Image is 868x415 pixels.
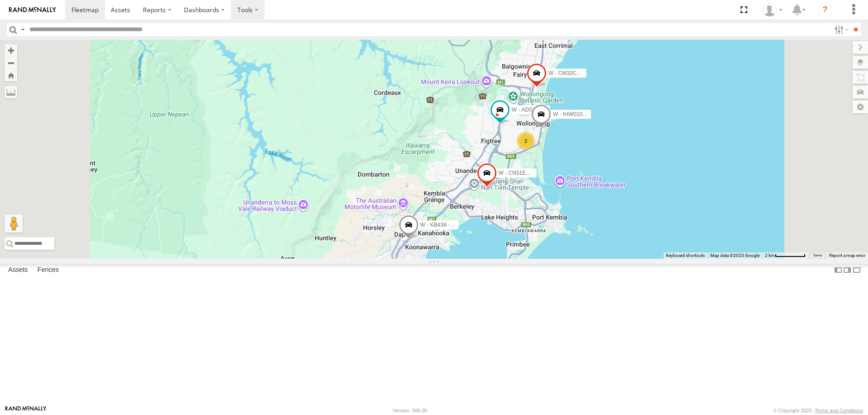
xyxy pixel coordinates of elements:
[762,252,808,259] button: Map Scale: 2 km per 64 pixels
[773,408,863,413] div: © Copyright 2025 -
[5,69,17,81] button: Zoom Home
[5,214,23,233] button: Drag Pegman onto the map to open Street View
[33,264,63,276] label: Fences
[818,3,832,17] i: ?
[815,408,863,413] a: Terms and Conditions
[852,264,861,277] label: Hide Summary Table
[517,132,535,150] div: 2
[420,222,496,228] span: W - KB438 - [PERSON_NAME]
[813,254,822,257] a: Terms (opens in new tab)
[5,406,47,415] a: Visit our Website
[666,252,705,259] button: Keyboard shortcuts
[5,56,17,69] button: Zoom out
[548,70,601,76] span: W - CM32CA - Transit
[5,44,17,56] button: Zoom in
[831,23,850,36] label: Search Filter Options
[829,253,865,258] a: Report a map error
[393,408,427,413] div: Version: 306.00
[843,264,852,277] label: Dock Summary Table to the Right
[5,86,17,98] label: Measure
[759,3,786,17] div: Tye Clark
[710,253,759,258] span: Map data ©2025 Google
[9,7,56,13] img: rand-logo.svg
[765,253,775,258] span: 2 km
[4,264,32,276] label: Assets
[834,264,843,277] label: Dock Summary Table to the Left
[19,23,26,36] label: Search Query
[553,111,632,117] span: W - IHW010 - [PERSON_NAME]
[512,107,591,113] span: W - ADS247 - [PERSON_NAME]
[853,101,868,113] label: Map Settings
[499,170,579,176] span: W - CN51ES - [PERSON_NAME]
